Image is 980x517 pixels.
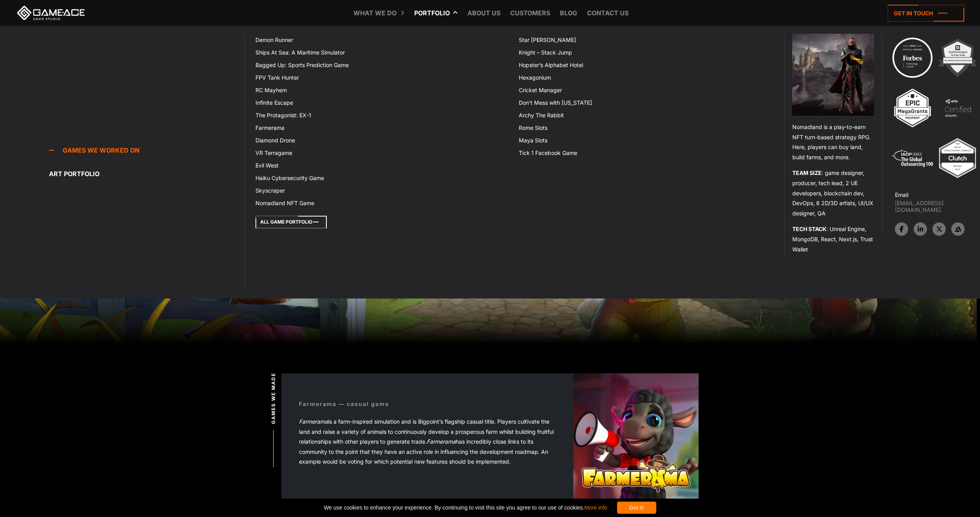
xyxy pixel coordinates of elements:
[514,122,778,134] a: Rome Slots
[514,34,778,46] a: Star [PERSON_NAME]
[792,226,826,232] strong: TECH STACK
[299,400,389,408] div: Farmerama — casual game
[891,36,934,79] img: Technology council badge program ace 2025 game ace
[792,224,874,254] p: : Unreal Engine, MongoDB, React, Next.js, Trust Wallet
[251,134,514,147] a: Diamond Drone
[251,172,514,184] a: Haiku Cybersecurity Game
[514,71,778,84] a: Hexagonium
[251,96,514,109] a: Infinite Escape
[514,134,778,147] a: Maya Slots
[251,109,514,122] a: The Protagonist: EX-1
[937,86,980,129] img: 4
[299,418,328,425] em: Farmerama
[251,59,514,71] a: Bagged Up: Sports Prediction Game
[49,142,245,158] a: Games we worked on
[573,373,699,499] img: Farmerama logo block
[584,504,607,511] a: More info
[251,159,514,172] a: Evil West
[891,137,934,180] img: 5
[427,438,456,445] em: Farmerama
[514,46,778,59] a: Knight – Stack Jump
[792,34,874,116] img: Nomadland game top menu
[514,59,778,71] a: Hopster’s Alphabet Hotel
[255,216,327,228] a: All Game Portfolio
[891,86,934,129] img: 3
[936,36,979,79] img: 2
[514,147,778,159] a: Tick 1 Facebook Game
[514,84,778,96] a: Cricket Manager
[270,373,277,424] span: Games we made
[514,109,778,122] a: Archy The Rabbit
[251,46,514,59] a: Ships At Sea: A Maritime Simulator
[251,71,514,84] a: FPV Tank Hunter
[251,122,514,134] a: Farmerama
[895,200,980,213] a: [EMAIL_ADDRESS][DOMAIN_NAME]
[299,418,554,465] span: is a farm-inspired simulation and is Bigpoint’s flagship casual title. Players cultivate the land...
[324,502,607,514] span: We use cookies to enhance your experience. By continuing to visit this site you agree to our use ...
[617,502,656,514] div: Got it!
[792,168,874,218] p: : game designer, producer, tech lead, 2 UE developers, blockchain dev, DevOps, 6 2D/3D artists, U...
[251,84,514,96] a: RC Mayhem
[936,137,979,180] img: Top ar vr development company gaming 2025 game ace
[251,34,514,46] a: Demon Runner
[792,169,822,176] strong: TEAM SIZE
[251,147,514,159] a: VR Terragame
[251,197,514,209] a: Nomadland NFT Game
[251,184,514,197] a: Skyscraper
[888,5,964,22] a: Get in touch
[895,191,908,198] strong: Email
[792,122,874,162] p: Nomadland is a play-to-earn NFT turn-based strategy RPG. Here, players can buy land, build farms,...
[49,166,245,182] a: Art portfolio
[514,96,778,109] a: Don’t Mess with [US_STATE]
